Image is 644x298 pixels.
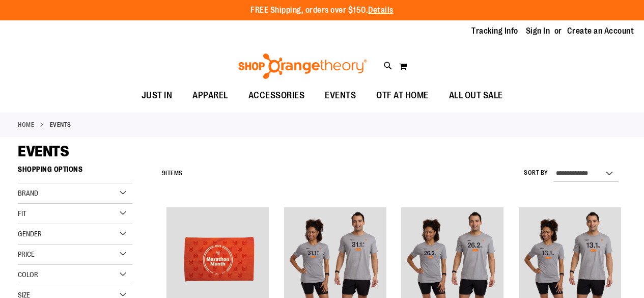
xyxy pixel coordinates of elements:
span: ALL OUT SALE [449,84,503,107]
a: Tracking Info [471,25,518,37]
span: EVENTS [325,84,356,107]
span: Brand [18,189,38,197]
span: Color [18,270,38,279]
strong: EVENTS [50,120,71,129]
span: ACCESSORIES [248,84,305,107]
h2: Items [162,166,183,181]
a: Create an Account [567,25,634,37]
span: Price [18,250,35,258]
strong: Shopping Options [18,160,132,183]
p: FREE Shipping, orders over $150. [250,5,394,16]
span: JUST IN [142,84,173,107]
img: Shop Orangetheory [237,53,369,79]
span: OTF AT HOME [376,84,429,107]
a: Details [368,6,394,15]
span: EVENTS [18,143,69,160]
span: Fit [18,209,26,218]
span: Gender [18,230,42,238]
label: Sort By [524,169,548,177]
span: APPAREL [192,84,228,107]
a: Home [18,120,34,129]
span: 9 [162,170,166,177]
a: Sign In [526,25,550,37]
